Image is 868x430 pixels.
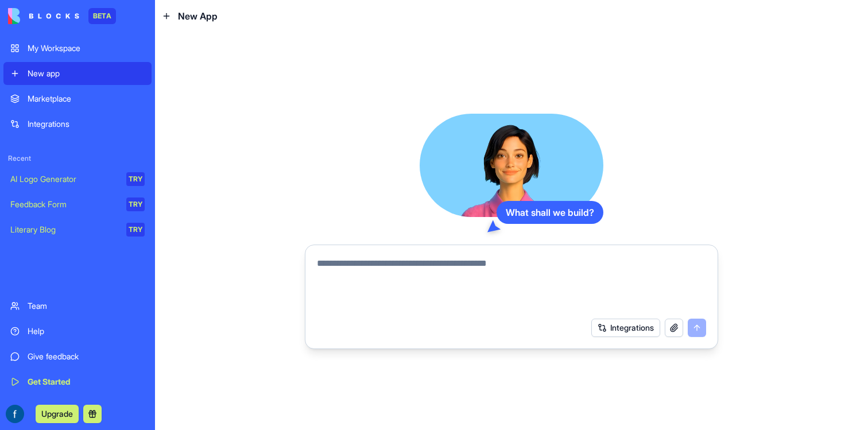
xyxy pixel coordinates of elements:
div: TRY [126,172,145,186]
a: Team [3,295,152,317]
div: New app [28,68,145,79]
button: Integrations [591,319,660,337]
a: Upgrade [36,408,79,419]
div: Team [28,300,145,312]
div: Help [28,326,145,337]
div: Marketplace [28,93,145,104]
a: My Workspace [3,37,152,60]
a: Literary BlogTRY [3,218,152,241]
div: Integrations [28,118,145,130]
a: BETA [8,8,116,24]
div: Give feedback [28,351,145,362]
a: New app [3,62,152,85]
a: Feedback FormTRY [3,193,152,216]
img: ACg8ocIHiLDdTP1dTwtGhqNongD7hAHC0cw6fl1rORqa-EDohHNxpA=s96-c [6,405,24,423]
div: Get Started [28,376,145,388]
div: TRY [126,197,145,211]
div: BETA [88,8,116,24]
a: Marketplace [3,87,152,110]
a: Integrations [3,113,152,135]
a: Get Started [3,370,152,393]
span: New App [178,9,218,23]
img: logo [8,8,79,24]
div: Literary Blog [10,224,118,235]
div: My Workspace [28,42,145,54]
a: Help [3,320,152,343]
span: Recent [3,154,152,163]
div: AI Logo Generator [10,173,118,185]
div: Feedback Form [10,199,118,210]
a: Give feedback [3,345,152,368]
a: AI Logo GeneratorTRY [3,168,152,191]
button: Upgrade [36,405,79,423]
div: TRY [126,223,145,237]
div: What shall we build? [497,201,603,224]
